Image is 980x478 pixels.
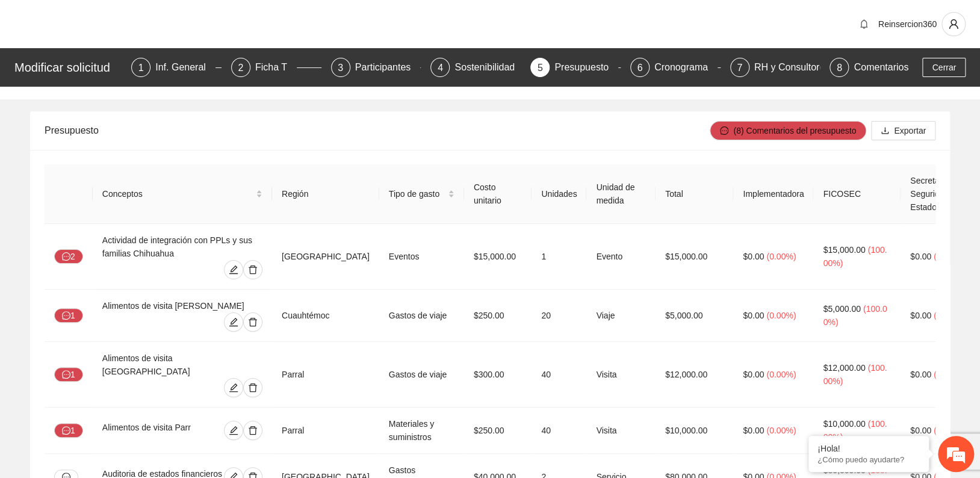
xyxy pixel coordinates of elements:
[45,113,710,147] div: Presupuesto
[243,378,262,397] button: delete
[878,19,937,29] span: Reinsercion360
[255,58,297,77] div: Ficha T
[225,426,243,435] span: edit
[54,423,83,438] button: message1
[224,260,243,279] button: edit
[532,290,586,342] td: 20
[389,187,445,200] span: Tipo de gasto
[379,164,464,224] th: Tipo de gasto
[934,426,963,435] span: ( 0.00% )
[244,426,262,435] span: delete
[224,378,243,397] button: edit
[743,311,764,320] span: $0.00
[70,161,166,282] span: Estamos en línea.
[225,317,243,327] span: edit
[464,224,532,290] td: $15,000.00
[464,408,532,454] td: $250.00
[102,352,262,378] div: Alimentos de visita [GEOGRAPHIC_DATA]
[934,311,963,320] span: ( 0.00% )
[941,12,966,36] button: user
[102,234,262,260] div: Actividad de integración con PPLs y sus familias Chihuahua
[379,408,464,454] td: Materiales y suministros
[586,408,656,454] td: Visita
[155,58,216,77] div: Inf. General
[338,63,343,73] span: 3
[93,164,272,224] th: Conceptos
[894,124,926,137] span: Exportar
[530,58,621,77] div: 5Presupuesto
[871,121,935,140] button: downloadExportar
[817,455,920,464] p: ¿Cómo puedo ayudarte?
[54,249,83,264] button: message2
[934,252,963,261] span: ( 0.00% )
[244,265,262,275] span: delete
[243,312,262,332] button: delete
[225,383,243,393] span: edit
[464,164,532,224] th: Costo unitario
[586,164,656,224] th: Unidad de medida
[138,63,144,73] span: 1
[654,58,718,77] div: Cronograma
[743,426,764,435] span: $0.00
[532,408,586,454] td: 40
[733,124,856,137] span: (8) Comentarios del presupuesto
[630,58,721,77] div: 6Cronograma
[823,245,865,255] span: $15,000.00
[464,342,532,408] td: $300.00
[54,308,83,323] button: message1
[224,421,243,440] button: edit
[331,58,421,77] div: 3Participantes
[823,304,860,314] span: $5,000.00
[532,224,586,290] td: 1
[243,421,262,440] button: delete
[855,19,873,29] span: bell
[272,164,379,224] th: Región
[743,370,764,379] span: $0.00
[131,58,222,77] div: 1Inf. General
[532,342,586,408] td: 40
[656,290,733,342] td: $5,000.00
[224,312,243,332] button: edit
[942,19,965,29] span: user
[656,408,733,454] td: $10,000.00
[532,164,586,224] th: Unidades
[272,342,379,408] td: Parral
[743,252,764,261] span: $0.00
[272,224,379,290] td: [GEOGRAPHIC_DATA]
[272,290,379,342] td: Cuauhtémoc
[538,63,543,73] span: 5
[586,342,656,408] td: Visita
[554,58,618,77] div: Presupuesto
[910,311,931,320] span: $0.00
[934,370,963,379] span: ( 0.00% )
[231,58,321,77] div: 2Ficha T
[720,126,728,136] span: message
[62,252,70,262] span: message
[854,58,908,77] div: Comentarios
[243,260,262,279] button: delete
[910,370,931,379] span: $0.00
[438,63,443,73] span: 4
[355,58,421,77] div: Participantes
[244,317,262,327] span: delete
[910,252,931,261] span: $0.00
[823,363,865,373] span: $12,000.00
[379,290,464,342] td: Gastos de viaje
[54,367,83,382] button: message1
[379,342,464,408] td: Gastos de viaje
[881,126,889,136] span: download
[656,342,733,408] td: $12,000.00
[62,370,70,380] span: message
[379,224,464,290] td: Eventos
[6,329,229,371] textarea: Escriba su mensaje y pulse “Intro”
[586,224,656,290] td: Evento
[430,58,521,77] div: 4Sostenibilidad
[62,426,70,436] span: message
[830,58,908,77] div: 8Comentarios
[225,265,243,275] span: edit
[272,408,379,454] td: Parral
[238,63,243,73] span: 2
[197,6,226,35] div: Minimizar ventana de chat en vivo
[823,419,865,429] span: $10,000.00
[244,383,262,393] span: delete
